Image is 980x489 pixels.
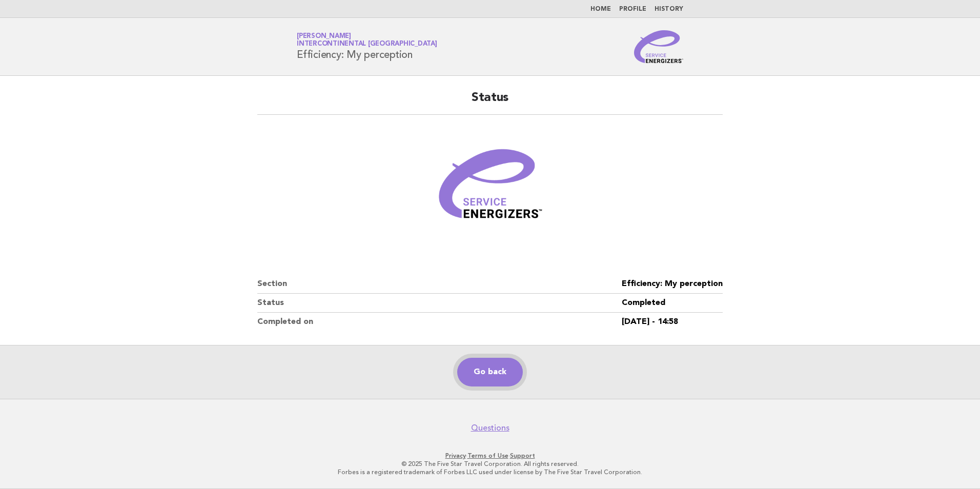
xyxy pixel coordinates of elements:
[634,30,683,63] img: Service Energizers
[257,313,622,331] dt: Completed on
[297,33,437,47] a: [PERSON_NAME]InterContinental [GEOGRAPHIC_DATA]
[176,452,804,460] p: · ·
[655,6,683,12] a: History
[257,90,723,115] h2: Status
[471,423,509,433] a: Questions
[457,358,523,386] a: Go back
[622,275,723,294] dd: Efficiency: My perception
[176,468,804,476] p: Forbes is a registered trademark of Forbes LLC used under license by The Five Star Travel Corpora...
[622,313,723,331] dd: [DATE] - 14:58
[176,460,804,468] p: © 2025 The Five Star Travel Corporation. All rights reserved.
[257,275,622,294] dt: Section
[467,452,508,459] a: Terms of Use
[619,6,646,12] a: Profile
[590,6,611,12] a: Home
[510,452,535,459] a: Support
[257,294,622,313] dt: Status
[428,127,552,250] img: Verified
[297,33,437,60] h1: Efficiency: My perception
[297,41,437,48] span: InterContinental [GEOGRAPHIC_DATA]
[622,294,723,313] dd: Completed
[445,452,466,459] a: Privacy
